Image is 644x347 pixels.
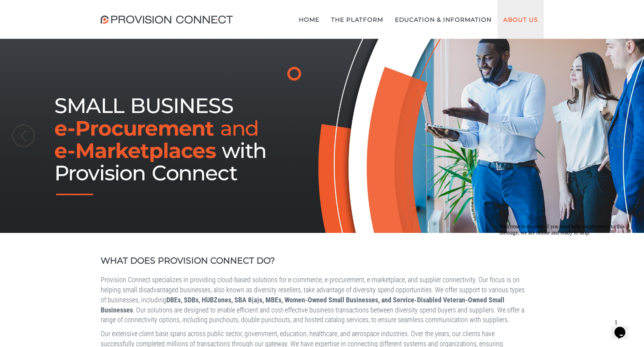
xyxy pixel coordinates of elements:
[101,296,504,314] b: DBEs, SDBs, HUBZones, SBA 8(a)s, MBEs, Women-Owned Small Businesses, and Service-Disabled Veteran...
[3,3,128,15] span: Welcome to our site, if you need help simply reply to this message, we are online and ready to help.
[101,275,528,325] p: Provision Connect specializes in providing cloud-based solutions for e-commerce, e-procurement, e...
[3,3,143,16] div: Welcome to our site, if you need help simply reply to this message, we are online and ready to help.
[611,316,636,339] iframe: chat widget
[101,256,528,265] h1: WHAT DOES PROVISION CONNECT DO?
[101,16,237,24] img: Provision Connect
[496,220,636,312] iframe: chat widget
